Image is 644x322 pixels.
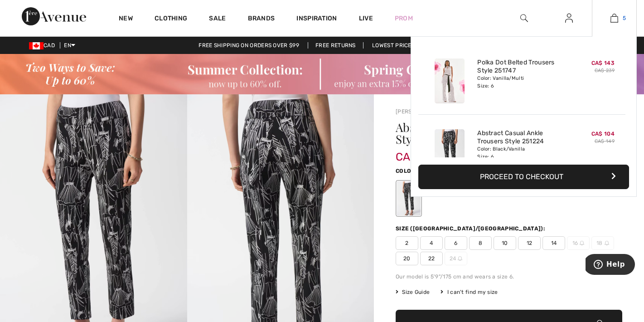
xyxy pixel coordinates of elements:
span: Size Guide [396,288,430,296]
span: CAD [29,42,58,49]
img: ring-m.svg [458,256,462,261]
div: Color: Vanilla/Multi Size: 6 [477,75,567,89]
a: Free shipping on orders over $99 [191,42,306,49]
img: 1ère Avenue [22,7,86,25]
a: Prom [395,14,413,23]
span: 18 [591,236,614,250]
span: 24 [445,252,467,265]
img: Polka Dot Belted Trousers Style 251747 [435,59,465,103]
span: Color: [396,168,417,174]
span: 12 [518,236,541,250]
span: EN [64,42,75,49]
span: 8 [469,236,492,250]
a: [PERSON_NAME] [396,108,441,115]
img: Abstract Casual Ankle Trousers Style 251224 [435,129,465,174]
span: Inspiration [296,15,337,24]
img: My Bag [610,13,618,24]
a: New [119,15,133,24]
span: 20 [396,252,418,265]
div: I can't find my size [441,288,498,296]
span: 4 [420,236,443,250]
span: CA$ 143 [591,60,615,66]
iframe: Opens a widget where you can find more information [586,254,635,277]
span: 22 [420,252,443,265]
span: 5 [623,14,626,22]
a: Free Returns [308,42,363,49]
a: Polka Dot Belted Trousers Style 251747 [477,59,567,75]
img: Canadian Dollar [29,42,44,49]
span: 14 [542,236,565,250]
s: CA$ 239 [595,68,615,73]
span: CA$ 104 [591,131,615,137]
a: Abstract Casual Ankle Trousers Style 251224 [477,129,567,146]
div: Color: Black/Vanilla Size: 6 [477,146,567,160]
img: search the website [520,13,528,24]
span: CA$ 104 [396,141,439,163]
div: Black/Vanilla [397,181,421,215]
span: 10 [494,236,516,250]
div: Our model is 5'9"/175 cm and wears a size 6. [396,273,622,281]
img: ring-m.svg [605,241,609,245]
a: Sale [209,15,226,24]
a: Clothing [155,15,187,24]
img: ring-m.svg [580,241,584,245]
a: Sign In [558,13,580,24]
a: Brands [248,15,275,24]
a: 5 [592,13,636,24]
button: Proceed to Checkout [418,165,629,189]
img: My Info [565,13,573,24]
span: 6 [445,236,467,250]
div: Size ([GEOGRAPHIC_DATA]/[GEOGRAPHIC_DATA]): [396,224,547,233]
a: Lowest Price Guarantee [365,42,453,49]
a: Live [359,14,373,23]
s: CA$ 149 [595,138,615,144]
h1: Abstract Casual Ankle Trousers Style 251224 [396,122,585,145]
span: 2 [396,236,418,250]
span: 16 [567,236,590,250]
